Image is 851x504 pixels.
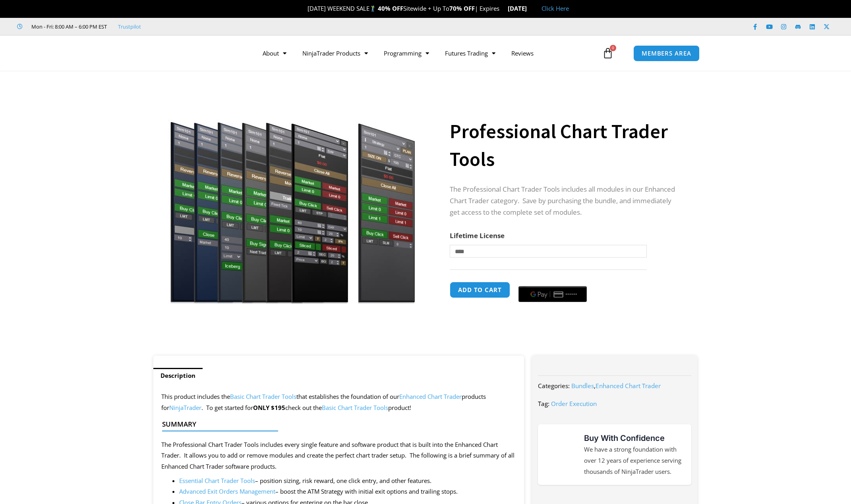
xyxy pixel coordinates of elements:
[161,391,516,414] p: This product includes the that establishes the foundation of our products for . To get started for
[642,50,691,56] span: MEMBERS AREA
[437,44,503,62] a: Futures Trading
[165,85,420,304] img: ProfessionalToolsBundlePage
[179,475,516,487] li: – position sizing, risk reward, one click entry, and other features.
[546,440,574,469] img: mark thumbs good 43913 | Affordable Indicators – NinjaTrader
[590,42,625,65] a: 0
[450,117,682,173] h1: Professional Chart Trader Tools
[301,6,307,12] img: 🎉
[141,39,226,67] img: LogoAI | Affordable Indicators – NinjaTrader
[29,22,107,31] span: Mon - Fri: 8:00 AM – 6:00 PM EST
[255,44,294,62] a: About
[118,22,141,31] a: Trustpilot
[633,45,700,62] a: MEMBERS AREA
[527,6,533,12] img: 🏭
[551,400,597,408] a: Order Execution
[370,6,376,12] img: 🏌️‍♂️
[285,404,411,412] span: check out the product!
[378,4,403,12] strong: 40% OFF
[596,382,661,390] a: Enhanced Chart Trader
[179,486,516,497] li: – boost the ATM Strategy with initial exit options and trailing stops.
[179,477,255,485] a: Essential Chart Trader Tools
[153,368,203,383] a: Description
[161,439,516,473] p: The Professional Chart Trader Tools includes every single feature and software product that is bu...
[169,404,201,412] a: NinjaTrader
[610,45,616,51] span: 0
[517,281,588,281] iframe: Secure payment input frame
[255,44,600,62] nav: Menu
[230,392,296,400] a: Basic Chart Trader Tools
[450,231,505,240] label: Lifetime License
[503,44,542,62] a: Reviews
[538,382,570,390] span: Categories:
[584,432,683,444] h3: Buy With Confidence
[294,44,376,62] a: NinjaTrader Products
[538,400,549,408] span: Tag:
[253,404,285,412] strong: ONLY $195
[500,6,506,12] img: ⌛
[322,404,388,412] a: Basic Chart Trader Tools
[571,382,594,390] a: Bundles
[508,4,534,12] strong: [DATE]
[399,392,462,400] a: Enhanced Chart Trader
[571,382,661,390] span: ,
[450,282,510,298] button: Add to cart
[565,292,577,297] text: ••••••
[299,4,508,12] span: [DATE] WEEKEND SALE Sitewide + Up To | Expires
[518,286,587,302] button: Buy with GPay
[450,184,682,218] p: The Professional Chart Trader Tools includes all modules in our Enhanced Chart Trader category. S...
[376,44,437,62] a: Programming
[162,420,509,428] h4: Summary
[179,487,275,495] a: Advanced Exit Orders Management
[449,4,475,12] strong: 70% OFF
[584,444,683,477] p: We have a strong foundation with over 12 years of experience serving thousands of NinjaTrader users.
[542,4,569,12] a: Click Here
